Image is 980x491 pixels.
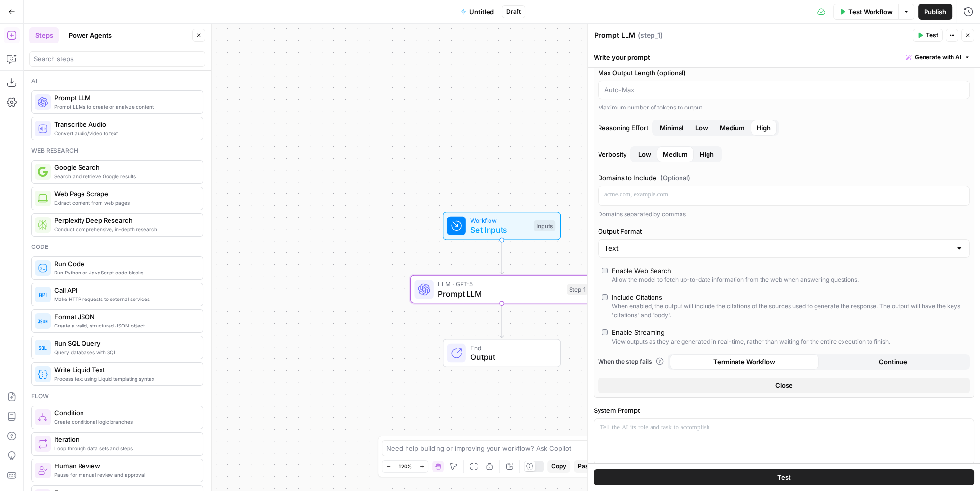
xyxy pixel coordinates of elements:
button: Publish [918,4,952,20]
button: Close [598,378,970,393]
span: Draft [506,7,521,16]
span: Test [926,31,938,40]
span: Low [695,123,708,133]
div: Enable Streaming [612,327,665,337]
button: Test [594,469,974,485]
span: Terminate Workflow [713,357,775,367]
button: VerbosityLowMedium [694,146,720,162]
span: Run Python or JavaScript code blocks [54,269,195,276]
label: Verbosity [598,146,970,162]
span: High [700,149,714,159]
span: Query databases with SQL [54,348,195,356]
span: Copy [551,462,566,471]
button: Paste [574,460,598,473]
div: Flow [31,392,203,401]
label: Reasoning Effort [598,120,970,136]
span: Close [775,381,792,390]
div: WorkflowSet InputsInputs [410,212,593,240]
div: LLM · GPT-5Prompt LLMStep 1 [410,275,593,304]
span: Perplexity Deep Research [54,216,195,225]
span: Human Review [54,461,195,471]
span: Low [638,149,651,159]
button: Untitled [455,4,500,20]
span: Conduct comprehensive, in-depth research [54,225,195,233]
span: (Optional) [660,173,690,183]
input: Enable Web SearchAllow the model to fetch up-to-date information from the web when answering ques... [602,268,608,273]
span: Web Page Scrape [54,189,195,199]
span: LLM · GPT-5 [438,279,562,289]
div: EndOutput [410,339,593,367]
span: Output [470,351,550,363]
label: Max Output Length (optional) [598,68,970,78]
span: Google Search [54,163,195,172]
g: Edge from step_1 to end [500,303,503,338]
span: Extract content from web pages [54,199,195,207]
input: Text [604,244,952,253]
span: Minimal [660,123,683,133]
button: Test [913,29,943,42]
label: System Prompt [594,406,974,415]
label: Domains to Include [598,173,970,183]
button: Reasoning EffortMinimalLowHigh [714,120,751,136]
label: Output Format [598,226,970,236]
div: When enabled, the output will include the citations of the sources used to generate the response.... [612,302,966,320]
div: Code [31,243,203,251]
span: Prompt LLM [54,93,195,103]
span: Paste [578,462,594,471]
span: Test Workflow [848,7,893,17]
span: Untitled [469,7,494,17]
span: Make HTTP requests to external services [54,295,195,303]
span: Create conditional logic branches [54,418,195,426]
div: Enable Web Search [612,266,671,275]
span: Medium [663,149,688,159]
span: ( step_1 ) [638,30,663,40]
div: Write your prompt [588,47,980,67]
div: Web research [31,146,203,155]
div: Include Citations [612,292,662,302]
g: Edge from start to step_1 [500,239,503,274]
input: Auto-Max [604,85,963,95]
div: Inputs [534,220,555,231]
span: Prompt LLM [438,288,562,300]
span: Condition [54,408,195,418]
span: Set Inputs [470,224,529,236]
span: Publish [924,7,946,17]
span: Test [777,472,790,482]
span: Pause for manual review and approval [54,471,195,479]
span: Medium [720,123,745,133]
span: Search and retrieve Google results [54,172,195,180]
button: Test Workflow [833,4,898,20]
span: Create a valid, structured JSON object [54,322,195,329]
span: Format JSON [54,312,195,322]
input: Enable StreamingView outputs as they are generated in real-time, rather than waiting for the enti... [602,329,608,335]
span: High [757,123,771,133]
span: Iteration [54,435,195,444]
div: Maximum number of tokens to output [598,103,970,112]
div: Step 1 [567,284,588,295]
div: Domains separated by commas [598,210,970,218]
span: Workflow [470,216,529,225]
span: 120% [398,463,412,470]
textarea: Prompt LLM [594,30,635,40]
div: Ai [31,77,203,85]
span: Continue [879,357,907,367]
button: VerbosityMediumHigh [632,146,657,162]
button: Power Agents [63,27,118,43]
span: Write Liquid Text [54,365,195,375]
button: Generate with AI [902,51,974,64]
span: End [470,343,550,353]
span: Transcribe Audio [54,119,195,129]
input: Include CitationsWhen enabled, the output will include the citations of the sources used to gener... [602,294,608,300]
a: When the step fails: [598,357,664,366]
div: View outputs as they are generated in real-time, rather than waiting for the entire execution to ... [612,337,890,346]
span: Run Code [54,259,195,269]
div: Allow the model to fetch up-to-date information from the web when answering questions. [612,275,859,284]
button: Steps [29,27,59,43]
span: Generate with AI [915,53,961,62]
button: Continue [818,354,968,370]
span: Process text using Liquid templating syntax [54,375,195,382]
span: Call API [54,285,195,295]
span: Run SQL Query [54,338,195,348]
input: Search steps [34,54,201,64]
